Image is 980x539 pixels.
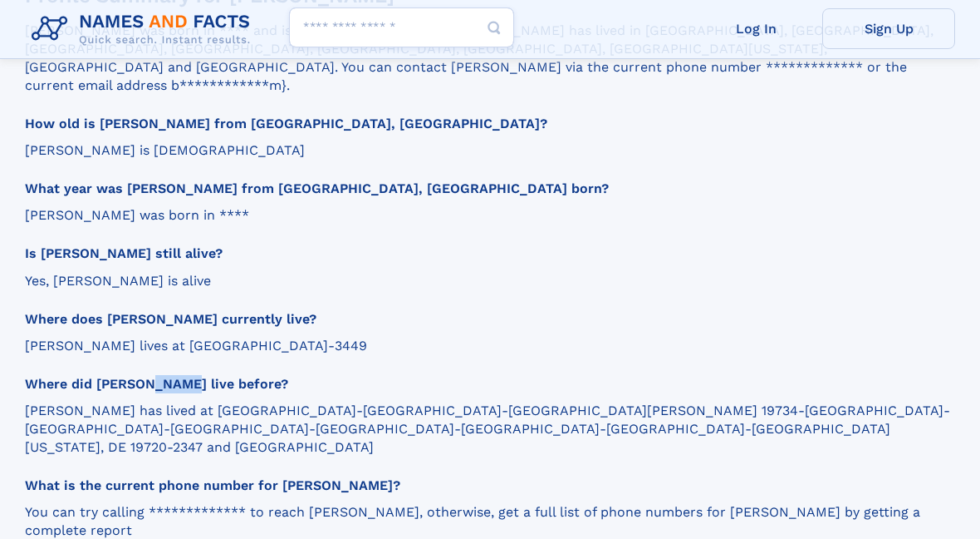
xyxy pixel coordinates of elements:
a: Sign Up [822,8,955,49]
p: [PERSON_NAME] was born in **** [25,206,955,225]
p: Yes, [PERSON_NAME] is alive [25,272,955,290]
h3: Where did [PERSON_NAME] live before? [25,375,955,393]
a: Log In [689,8,822,49]
button: Search Button [474,7,514,48]
p: [PERSON_NAME] is [DEMOGRAPHIC_DATA] [25,141,955,160]
h3: What year was [PERSON_NAME] from [GEOGRAPHIC_DATA], [GEOGRAPHIC_DATA] born? [25,180,955,198]
h3: What is the current phone number for [PERSON_NAME]? [25,477,955,495]
img: Logo Names and Facts [25,7,264,52]
input: search input [289,7,514,47]
h3: Is [PERSON_NAME] still alive? [25,245,955,263]
p: [PERSON_NAME] has lived at [GEOGRAPHIC_DATA]-[GEOGRAPHIC_DATA]-[GEOGRAPHIC_DATA][PERSON_NAME] 197... [25,402,955,457]
p: [PERSON_NAME] lives at [GEOGRAPHIC_DATA]-3449 [25,337,955,355]
h3: How old is [PERSON_NAME] from [GEOGRAPHIC_DATA], [GEOGRAPHIC_DATA]? [25,115,955,133]
h3: Where does [PERSON_NAME] currently live? [25,310,955,329]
